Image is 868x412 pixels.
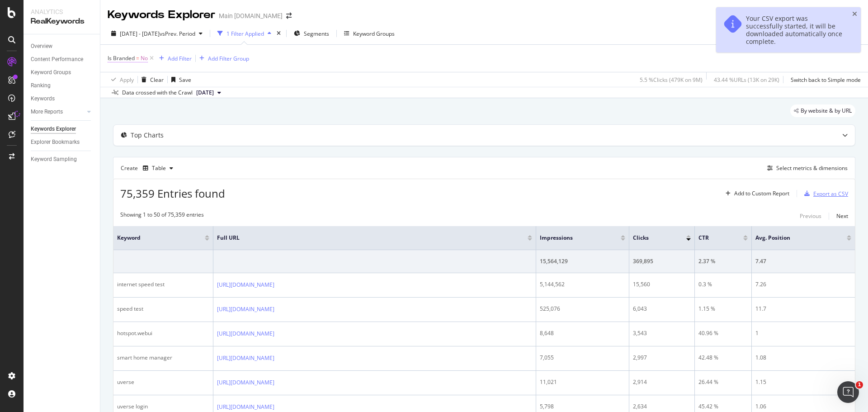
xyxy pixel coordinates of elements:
[31,94,55,104] div: Keywords
[214,26,275,41] button: 1 Filter Applied
[800,212,821,220] div: Previous
[193,87,225,98] button: [DATE]
[698,354,748,362] div: 42.48 %
[633,257,691,265] div: 369,895
[217,280,274,289] a: [URL][DOMAIN_NAME]
[31,155,77,164] div: Keyword Sampling
[633,378,691,386] div: 2,914
[196,89,214,97] span: 2023 Nov. 23rd
[755,403,851,411] div: 1.06
[836,211,848,222] button: Next
[120,30,160,38] span: [DATE] - [DATE]
[776,164,848,172] div: Select metrics & dimensions
[131,131,164,140] div: Top Charts
[790,104,855,117] div: legacy label
[813,190,848,198] div: Export as CSV
[800,211,821,222] button: Previous
[108,72,134,87] button: Apply
[304,30,329,38] span: Segments
[117,378,209,386] div: uverse
[755,305,851,313] div: 11.7
[31,124,76,134] div: Keywords Explorer
[217,378,274,387] a: [URL][DOMAIN_NAME]
[217,305,274,314] a: [URL][DOMAIN_NAME]
[31,55,83,64] div: Content Performance
[31,81,94,90] a: Ranking
[121,161,177,175] div: Create
[540,378,625,386] div: 11,021
[698,329,748,337] div: 40.96 %
[31,81,51,90] div: Ranking
[791,76,861,84] div: Switch back to Simple mode
[540,234,607,242] span: Impressions
[168,72,191,87] button: Save
[275,29,283,38] div: times
[856,381,863,388] span: 1
[764,163,848,174] button: Select metrics & dimensions
[698,280,748,289] div: 0.3 %
[755,329,851,337] div: 1
[755,354,851,362] div: 1.08
[540,329,625,337] div: 8,648
[120,186,225,201] span: 75,359 Entries found
[208,55,249,62] div: Add Filter Group
[152,166,166,171] div: Table
[136,54,139,62] span: =
[141,52,148,65] span: No
[31,94,94,104] a: Keywords
[108,7,215,23] div: Keywords Explorer
[540,257,625,265] div: 15,564,129
[633,329,691,337] div: 3,543
[31,7,93,16] div: Analytics
[31,107,85,117] a: More Reports
[219,11,283,20] div: Main [DOMAIN_NAME]
[837,381,859,403] iframe: Intercom live chat
[698,378,748,386] div: 26.44 %
[540,354,625,362] div: 7,055
[633,305,691,313] div: 6,043
[179,76,191,84] div: Save
[217,403,274,412] a: [URL][DOMAIN_NAME]
[755,280,851,289] div: 7.26
[734,191,789,196] div: Add to Custom Report
[755,378,851,386] div: 1.15
[120,211,204,222] div: Showing 1 to 50 of 75,359 entries
[31,55,94,64] a: Content Performance
[122,89,193,97] div: Data crossed with the Crawl
[226,30,264,38] div: 1 Filter Applied
[540,305,625,313] div: 525,076
[633,234,673,242] span: Clicks
[31,155,94,164] a: Keyword Sampling
[31,124,94,134] a: Keywords Explorer
[353,30,395,38] div: Keyword Groups
[290,26,333,41] button: Segments
[698,403,748,411] div: 45.42 %
[698,257,748,265] div: 2.37 %
[139,161,177,175] button: Table
[633,403,691,411] div: 2,634
[31,68,71,77] div: Keyword Groups
[217,354,274,363] a: [URL][DOMAIN_NAME]
[117,403,209,411] div: uverse login
[787,72,861,87] button: Switch back to Simple mode
[31,16,93,27] div: RealKeywords
[801,186,848,201] button: Export as CSV
[117,280,209,289] div: internet speed test
[196,53,249,64] button: Add Filter Group
[117,329,209,337] div: hotspot.webui
[138,72,164,87] button: Clear
[31,137,80,147] div: Explorer Bookmarks
[755,234,833,242] span: Avg. Position
[698,305,748,313] div: 1.15 %
[108,26,206,41] button: [DATE] - [DATE]vsPrev. Period
[633,280,691,289] div: 15,560
[698,234,730,242] span: CTR
[286,13,292,19] div: arrow-right-arrow-left
[852,11,857,17] div: close toast
[836,212,848,220] div: Next
[160,30,195,38] span: vs Prev. Period
[633,354,691,362] div: 2,997
[31,68,94,77] a: Keyword Groups
[117,354,209,362] div: smart home manager
[217,234,514,242] span: Full URL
